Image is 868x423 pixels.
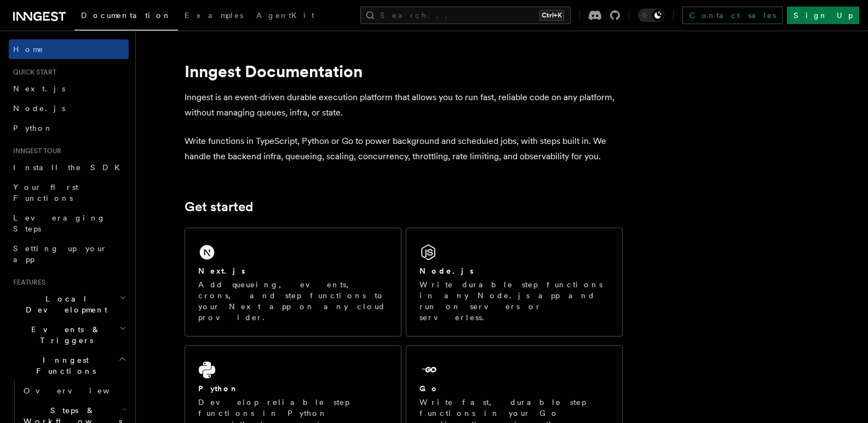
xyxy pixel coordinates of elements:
span: Inngest tour [9,147,61,155]
p: Add queueing, events, crons, and step functions to your Next app on any cloud provider. [198,279,388,323]
a: Home [9,39,129,59]
a: Contact sales [682,7,783,24]
a: Python [9,118,129,138]
kbd: Ctrl+K [539,10,564,21]
span: AgentKit [256,11,314,20]
span: Overview [24,386,136,395]
h2: Next.js [198,265,245,276]
span: Quick start [9,68,56,77]
button: Search...Ctrl+K [360,7,571,24]
span: Python [13,124,53,132]
a: Sign Up [787,7,859,24]
span: Local Development [9,293,119,315]
p: Write functions in TypeScript, Python or Go to power background and scheduled jobs, with steps bu... [185,134,623,164]
span: Setting up your app [13,244,107,264]
a: Leveraging Steps [9,208,129,239]
h2: Python [198,383,239,394]
span: Features [9,278,45,287]
span: Node.js [13,104,65,113]
a: Documentation [74,3,178,31]
a: Setting up your app [9,239,129,269]
span: Next.js [13,84,65,93]
a: Install the SDK [9,158,129,177]
h2: Node.js [419,265,474,276]
h1: Inngest Documentation [185,61,623,81]
span: Your first Functions [13,183,78,202]
span: Leveraging Steps [13,213,106,233]
button: Events & Triggers [9,320,129,350]
span: Install the SDK [13,163,127,172]
a: Get started [185,199,253,215]
a: AgentKit [250,3,321,30]
a: Node.jsWrite durable step functions in any Node.js app and run on servers or serverless. [406,228,623,337]
span: Documentation [81,11,171,20]
a: Node.js [9,98,129,118]
p: Write durable step functions in any Node.js app and run on servers or serverless. [419,279,609,323]
span: Home [13,44,44,55]
button: Local Development [9,289,129,320]
a: Examples [178,3,250,30]
a: Overview [19,381,129,401]
button: Inngest Functions [9,350,129,381]
a: Your first Functions [9,177,129,208]
span: Inngest Functions [9,355,118,376]
button: Toggle dark mode [638,9,664,22]
a: Next.jsAdd queueing, events, crons, and step functions to your Next app on any cloud provider. [185,228,401,337]
span: Examples [185,11,243,20]
a: Next.js [9,79,129,98]
span: Events & Triggers [9,324,119,346]
h2: Go [419,383,439,394]
p: Inngest is an event-driven durable execution platform that allows you to run fast, reliable code ... [185,90,623,120]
